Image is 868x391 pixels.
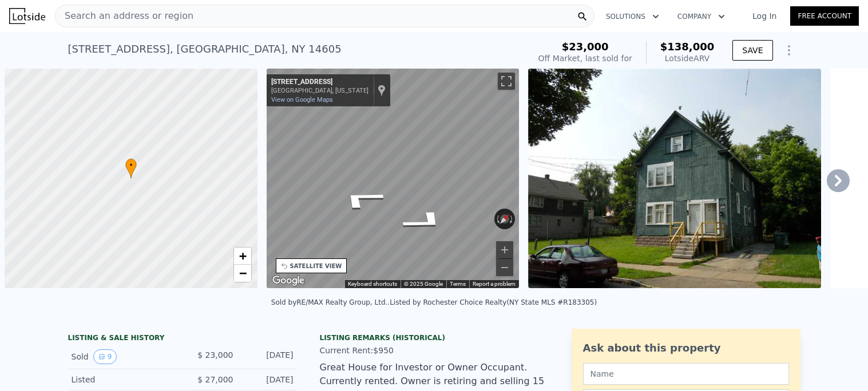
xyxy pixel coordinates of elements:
div: [STREET_ADDRESS] [271,78,368,87]
button: Keyboard shortcuts [348,280,397,288]
div: Street View [267,69,520,288]
button: Show Options [778,39,800,62]
path: Go East, Watkin Terrace [383,205,467,237]
button: Zoom out [496,259,513,276]
div: [GEOGRAPHIC_DATA], [US_STATE] [271,87,368,94]
div: Sold [72,349,173,364]
button: Rotate clockwise [509,209,516,229]
div: SATELLITE VIEW [290,262,342,270]
button: Reset the view [494,209,515,229]
div: LISTING & SALE HISTORY [68,333,297,345]
a: Terms (opens in new tab) [450,281,466,287]
div: Listed [72,374,173,385]
button: View historical data [93,349,117,364]
button: Toggle fullscreen view [498,73,515,90]
span: Search an address or region [56,9,193,23]
div: Lotside ARV [660,53,715,64]
div: Sold by RE/MAX Realty Group, Ltd. . [271,298,390,306]
div: [STREET_ADDRESS] , [GEOGRAPHIC_DATA] , NY 14605 [68,41,342,57]
div: [DATE] [243,349,294,364]
button: Company [668,6,734,27]
button: SAVE [732,40,772,61]
span: • [125,160,137,170]
input: Name [583,363,789,385]
button: Rotate counterclockwise [494,209,501,229]
span: $ 23,000 [197,350,233,360]
span: − [239,266,246,280]
div: Ask about this property [583,340,789,356]
a: Report a problem [473,281,516,287]
span: $950 [373,346,394,355]
img: Lotside [9,8,45,24]
div: Listed by Rochester Choice Realty (NY State MLS #R183305) [390,298,597,306]
span: Current Rent: [320,346,374,355]
img: Google [269,273,307,288]
span: $138,000 [660,41,715,53]
div: [DATE] [243,374,294,385]
a: Open this area in Google Maps (opens a new window) [269,273,307,288]
a: Log In [739,10,790,22]
a: Show location on map [378,84,386,97]
button: Solutions [597,6,668,27]
span: © 2025 Google [404,281,443,287]
div: Off Market, last sold for [538,53,632,64]
a: View on Google Maps [271,96,333,103]
div: • [125,158,137,178]
span: $ 27,000 [197,375,233,384]
div: Map [267,69,520,288]
span: $23,000 [562,41,609,53]
a: Zoom out [234,265,251,282]
a: Free Account [790,6,859,26]
button: Zoom in [496,241,513,258]
div: Listing Remarks (Historical) [320,333,549,342]
img: Sale: 141928059 Parcel: 118736264 [528,69,821,288]
span: + [239,249,246,263]
path: Go West, Watkin Terrace [319,183,403,216]
a: Zoom in [234,248,251,265]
